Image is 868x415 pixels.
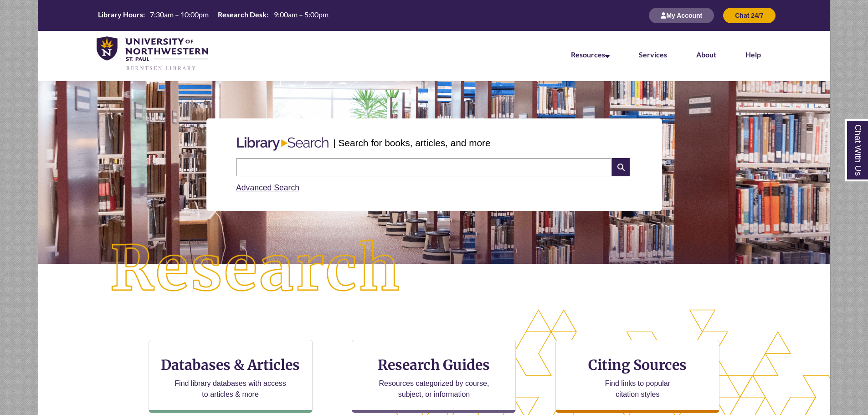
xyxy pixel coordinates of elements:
a: Services [639,50,667,59]
img: Research [77,207,434,331]
i: Search [612,158,629,176]
span: 7:30am – 10:00pm [150,10,209,19]
p: Resources categorized by course, subject, or information [375,378,493,400]
img: Libary Search [232,133,333,154]
a: Citing Sources Find links to popular citation styles [555,340,719,413]
table: Hours Today [94,10,332,21]
a: Chat 24/7 [723,11,775,19]
button: My Account [649,8,714,23]
h3: Citing Sources [582,356,693,374]
p: | Search for books, articles, and more [333,136,490,150]
a: Databases & Articles Find library databases with access to articles & more [149,340,313,413]
th: Library Hours: [94,10,146,20]
a: About [696,50,716,59]
a: Advanced Search [236,183,299,192]
a: Help [745,50,761,59]
h3: Research Guides [360,356,508,374]
p: Find links to popular citation styles [593,378,682,400]
a: Resources [571,50,610,59]
a: Research Guides Resources categorized by course, subject, or information [352,340,516,413]
span: 9:00am – 5:00pm [274,10,329,19]
img: UNWSP Library Logo [97,36,208,72]
a: Hours Today [94,10,332,22]
p: Find library databases with access to articles & more [171,378,290,400]
button: Chat 24/7 [723,8,775,23]
h3: Databases & Articles [156,356,305,374]
th: Research Desk: [214,10,270,20]
a: My Account [649,11,714,19]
